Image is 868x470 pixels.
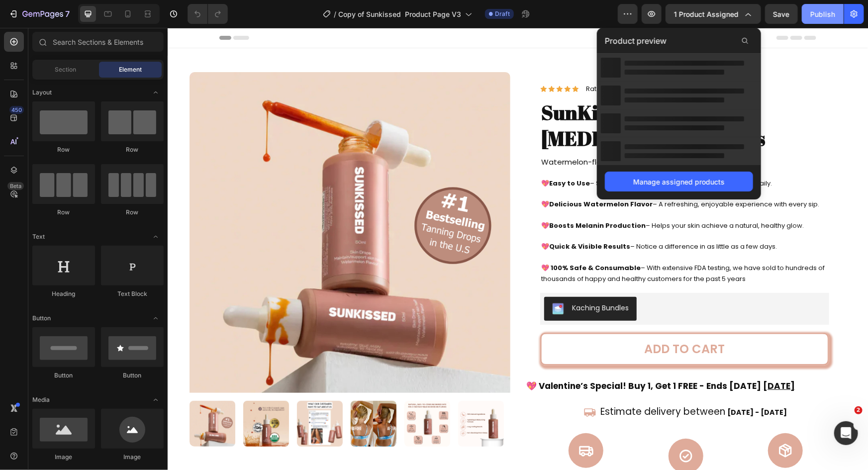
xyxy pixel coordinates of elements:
span: Section [55,65,77,74]
span: Layout [32,88,52,97]
span: 2 [855,406,863,414]
p: 7 [65,8,70,20]
span: Copy of Sunkissed Product Page V3 [338,9,461,19]
div: Undo/Redo [188,4,228,24]
button: Save [765,4,798,24]
div: Heading [32,289,95,298]
p: Rated 4.7 Stars (6,123 reviews) [418,57,516,66]
button: ADD TO CART [374,306,660,336]
iframe: Design area [168,28,868,470]
span: Save [773,10,790,18]
div: Image [101,453,164,462]
div: Manage assigned products [633,177,725,187]
span: Watermelon-flavored Sunless [MEDICAL_DATA] Drops. [374,129,573,139]
span: / [334,9,336,19]
strong: Easy to Use [382,151,422,160]
strong: 1ml (1 drop) to 50ml of water [465,151,566,160]
div: 450 [9,106,24,114]
div: Row [101,208,164,217]
iframe: Intercom live chat [834,421,858,445]
span: Product preview [605,35,667,47]
div: Button [101,371,164,380]
strong: Boosts Melanin Production [382,193,478,202]
span: Button [32,314,51,323]
div: Row [101,145,164,154]
div: ADD TO CART [477,313,558,329]
button: Kaching Bundles [377,269,469,293]
strong: 💖 100% Safe & Consumable [374,235,473,245]
div: Beta [7,182,24,190]
div: Row [32,208,95,217]
span: Element [119,65,142,74]
span: Media [32,395,50,404]
span: Toggle open [148,229,164,245]
span: 💖 – A refreshing, enjoyable experience with every sip. [374,172,652,181]
strong: Delicious Watermelon Flavor [382,172,485,181]
button: 7 [4,4,74,24]
span: 💖 – Simply add , twice daily. [374,151,604,160]
div: Text Block [101,289,164,298]
img: KachingBundles.png [385,275,396,287]
button: Publish [802,4,844,24]
span: 💖 – Helps your skin achieve a natural, healthy glow. [374,193,636,202]
span: Toggle open [148,392,164,408]
div: Button [32,371,95,380]
div: Publish [810,9,835,19]
button: 1 product assigned [666,4,761,24]
span: 1 product assigned [674,9,739,19]
span: Text [32,232,45,241]
span: – With extensive FDA testing, we have sold to hundreds of thousands of happy and healthy customer... [374,235,657,256]
span: 💖 Valentine’s Special! Buy 1, Get 1 FREE - Ends [DATE] [359,352,593,364]
span: [DATE] [595,352,627,364]
span: 💖 – Notice a difference in as little as a few days. [374,214,609,223]
span: Estimate delivery between [433,377,558,390]
div: Kaching Bundles [404,275,461,285]
button: Manage assigned products [605,172,753,191]
input: Search Sections & Elements [32,32,164,52]
span: Toggle open [148,85,164,100]
div: Image [32,453,95,462]
div: Row [32,145,95,154]
span: Toggle open [148,310,164,326]
span: [DATE] - [DATE] [560,379,620,389]
strong: Quick & Visible Results [382,214,463,223]
span: Draft [495,9,510,18]
h1: SunKissed- Sunless [MEDICAL_DATA] Drops [373,71,662,124]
